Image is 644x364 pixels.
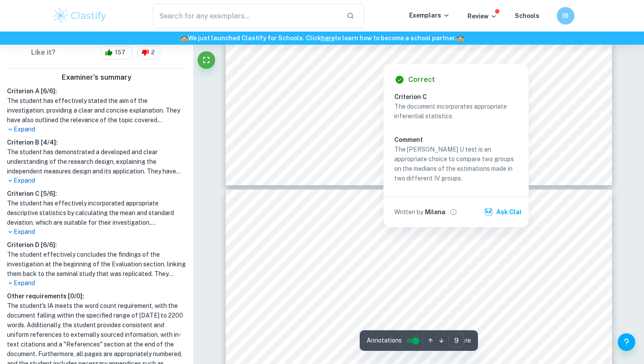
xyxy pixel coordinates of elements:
span: the [502,337,511,345]
input: Search for any exemplars... [153,4,340,28]
h6: IB [561,11,571,21]
span: context [516,337,538,345]
h6: Criterion B [ 4 / 4 ]: [7,138,186,147]
h6: Criterion C [394,92,525,102]
h6: Examiner's summary [4,72,190,83]
span: differ, making no assumptions about the shape or distribution of the data. The significance level, [271,53,566,61]
span: ascending condition. This aligns with the predictions of the Dual Processing Model - that is [271,285,566,292]
span: for [296,337,305,345]
p: Expand [7,176,186,185]
span: This investigation supports the findings of [PERSON_NAME] and [PERSON_NAME] (1974) that participa... [271,259,623,266]
span: are cognitive misers, they relied on intuitive and automatic processes, influenced by heuristics, to [271,311,566,318]
button: Ask Clai [482,204,525,220]
span: 157 [110,48,130,57]
span: 2 [146,48,159,57]
h6: We just launched Clastify for Schools. Click to learn how to become a school partner. [2,33,642,43]
p: Written by [394,207,423,217]
span: of [544,337,550,345]
h1: The student effectively concludes the findings of the investigation at the beginning of the Evalu... [7,250,186,279]
button: View full profile [447,206,460,218]
h6: Other requirements [ 0 / 0 ]: [7,291,186,301]
p: Expand [7,227,186,237]
p: Expand [7,279,186,288]
p: Review [467,11,497,21]
a: here [321,35,335,42]
h6: Correct [408,74,435,85]
span: descending condition would estimate a higher value of a mathematics problem than those in the [271,272,566,279]
p: The document incorporates appropriate inferential statistics [394,102,518,121]
h1: The student has demonstrated a developed and clear understanding of the research design, explaini... [7,147,186,176]
span: Evaluation [271,237,315,247]
button: IB [557,7,574,25]
img: clai.svg [484,208,493,216]
span: participants likely experienced anchoring bias as a result of System 1 thinking. Because humans [271,298,566,305]
span: allows [271,337,290,345]
span: decisions [332,337,360,345]
h6: Criterion C [ 5 / 6 ]: [7,189,186,198]
span: 🏫 [456,35,464,42]
span: Annotations [367,336,402,345]
span: hypothesis, the Z-score was found to be 1.8671 and the p-value was 0.03074 (Appendix G). [271,80,566,87]
button: Fullscreen [198,51,215,69]
span: this [555,337,566,345]
span: quickly arrive at estimates without engaging in deliberate, analytical reasoning. This thereby [271,324,566,332]
span: Thus, the null hypothesis is rejected and the experimental hypothesis is supported. [271,93,520,100]
h6: Like it? [31,47,56,58]
div: 157 [101,46,133,60]
p: Exemplars [409,11,450,20]
p: The [PERSON_NAME] U test is an appropriate choice to compare two groups on the medians of the est... [394,145,518,183]
span: 🏫 [180,35,188,42]
span: 7 [563,155,567,162]
span: / 18 [464,337,471,345]
span: rapid [311,337,327,345]
button: Help and Feedback [618,333,635,351]
h1: The student has effectively incorporated appropriate descriptive statistics by calculating the me... [7,198,186,227]
a: Schools [515,12,539,19]
span: set at 5%, determines the threshold for rejecting the null hypothesis. Utilizing a one-tailed [271,67,566,74]
span: groups, the [PERSON_NAME] U test was used. It evaluates whether the medians of the two groups [271,41,578,48]
h6: Milena [425,207,446,217]
p: Expand [7,125,186,134]
span: In [490,337,496,345]
h6: Criterion A [ 6 / 6 ]: [7,86,186,96]
img: Clastify logo [52,7,108,25]
h6: Comment [394,135,518,145]
span: investigation, the initial exposure to the higher or lower anchor influenced their subsequent [271,350,566,357]
h6: Criterion D [ 6 / 6 ]: [7,240,186,250]
h1: The student has effectively stated the aim of the investigation, providing a clear and concise ex... [7,96,186,125]
div: 2 [137,46,162,60]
